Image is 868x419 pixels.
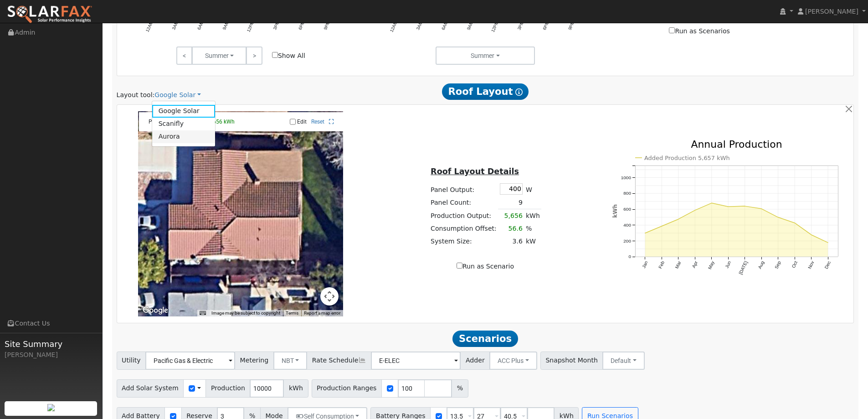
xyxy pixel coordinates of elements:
circle: onclick="" [677,217,680,221]
circle: onclick="" [693,208,697,212]
label: Run as Scenarios [669,26,729,36]
text: Aug [757,260,765,270]
circle: onclick="" [743,204,747,208]
td: kWh [524,209,541,222]
span: Scenarios [452,331,518,347]
circle: onclick="" [710,202,714,205]
img: SolarFax [7,5,92,24]
span: Production Ranges [312,379,382,398]
button: Default [602,352,645,370]
text: 0 [628,254,631,259]
text: Mar [674,260,682,269]
circle: onclick="" [826,241,830,244]
a: Aurora [152,130,216,143]
a: Scanifly [152,118,216,130]
td: Panel Count: [429,196,498,209]
span: Panels: [149,119,167,125]
text: Dec [824,260,832,270]
button: Keyboard shortcuts [200,310,206,316]
text: 6AM [196,20,204,31]
text: 9AM [221,20,230,31]
text: Oct [791,260,799,269]
a: < [176,47,192,65]
td: % [524,222,541,235]
text: [DATE] [738,260,749,275]
text: 3AM [415,20,423,31]
text: 9PM [567,20,575,31]
text: 800 [623,191,631,196]
input: Select a Rate Schedule [371,352,461,370]
text: 6PM [298,20,306,31]
text: 200 [623,238,631,243]
text: 6AM [441,20,449,31]
a: Open this area in Google Maps (opens a new window) [140,305,170,316]
text: Sep [774,260,782,270]
text: 9AM [466,20,474,31]
text: 600 [623,207,631,212]
img: Google [140,305,170,316]
text: Jan [641,260,649,269]
span: [PERSON_NAME] [805,8,858,15]
td: 3.6 [498,235,524,248]
circle: onclick="" [810,233,813,237]
text: 1000 [621,175,632,180]
text: 3PM [517,20,525,31]
a: Terms (opens in new tab) [286,310,298,316]
button: ACC Plus [489,352,537,370]
text: Apr [691,260,699,269]
text: Annual Production [691,139,782,150]
circle: onclick="" [660,224,663,228]
text: 400 [623,222,631,228]
span: Production [205,379,250,398]
input: Select a Utility [145,352,235,370]
span: Utility [117,352,146,370]
text: Jun [724,260,732,269]
td: 56.6 [498,222,524,235]
text: 12AM [144,20,154,32]
a: > [246,47,262,65]
span: kWh [283,379,308,398]
text: kWh [612,204,618,218]
img: retrieve [47,404,55,411]
td: Production Output: [429,209,498,222]
label: Edit [297,119,307,125]
circle: onclick="" [643,232,647,235]
text: 12AM [389,20,399,32]
i: Show Help [515,88,523,96]
text: 3AM [171,20,179,31]
text: Nov [807,260,815,270]
div: [PERSON_NAME] [5,350,98,360]
text: 12PM [246,20,255,32]
text: 12PM [490,20,500,32]
circle: onclick="" [793,221,796,225]
text: 6PM [542,20,550,31]
circle: onclick="" [776,216,780,219]
span: Metering [235,352,274,370]
td: W [524,181,541,196]
td: System Size: [429,235,498,248]
a: Google Solar [154,90,201,100]
a: Report a map error [304,310,340,316]
u: Roof Layout Details [431,167,519,176]
span: Add Solar System [117,379,184,398]
circle: onclick="" [760,207,763,211]
input: Run as Scenario [457,263,462,269]
text: 3PM [272,20,280,31]
span: Layout tool: [117,91,155,98]
button: Summer [192,47,247,65]
input: Run as Scenarios [669,27,675,33]
button: NBT [273,352,308,370]
text: Added Production 5,657 kWh [644,155,730,161]
span: Snapshot Month [540,352,603,370]
a: Reset [311,119,324,125]
text: May [707,260,715,270]
a: Google Solar [152,105,216,118]
span: Roof Layout [442,83,529,100]
span: Adder [460,352,490,370]
span: Image may be subject to copyright [211,310,280,316]
td: Consumption Offset: [429,222,498,235]
text: 9PM [323,20,331,31]
input: Show All [272,52,278,58]
span: % [452,379,468,398]
span: Site Summary [5,338,98,350]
